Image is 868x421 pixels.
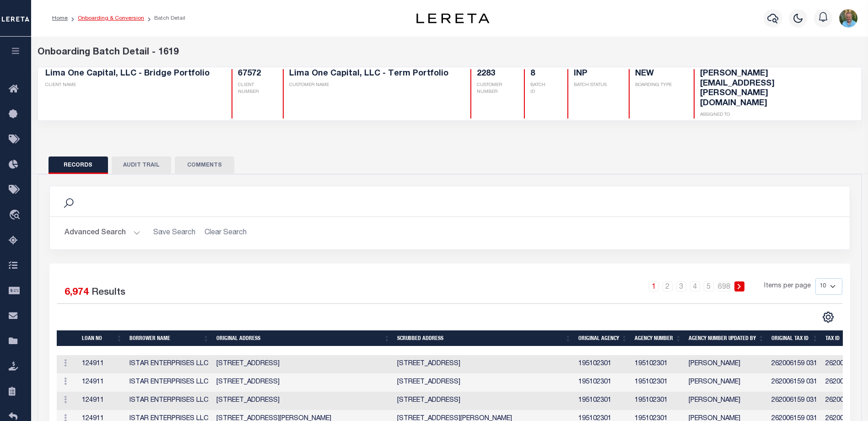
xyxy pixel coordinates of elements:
[768,392,822,410] td: 262006159 031
[78,373,126,392] td: 124911
[685,373,768,392] td: [PERSON_NAME]
[768,330,822,346] th: Original Tax ID: activate to sort column ascending
[631,355,685,373] td: 195102301
[78,330,126,346] th: Loan No: activate to sort column ascending
[631,392,685,410] td: 195102301
[575,355,631,373] td: 195102301
[575,392,631,410] td: 195102301
[78,355,126,373] td: 124911
[574,69,607,79] h5: INP
[477,69,502,79] h5: 2283
[717,281,731,291] a: 698
[631,373,685,392] td: 195102301
[700,69,775,108] h5: [PERSON_NAME][EMAIL_ADDRESS][PERSON_NAME][DOMAIN_NAME]
[45,82,210,89] p: CLIENT NAME
[685,355,768,373] td: [PERSON_NAME]
[65,288,89,297] span: 6,974
[700,112,775,119] p: Assigned To
[213,392,394,410] td: [STREET_ADDRESS]
[92,286,125,300] label: Results
[574,82,607,89] p: BATCH STATUS
[635,82,672,89] p: Boarding Type
[649,281,659,291] a: 1
[112,157,171,174] button: AUDIT TRAIL
[238,82,261,96] p: CLIENT NUMBER
[768,373,822,392] td: 262006159 031
[126,373,213,392] td: ISTAR ENTERPRISES LLC
[238,69,261,79] h5: 67572
[126,355,213,373] td: ISTAR ENTERPRISES LLC
[764,281,811,291] span: Items per page
[78,16,144,21] a: Onboarding & Conversion
[394,392,574,410] td: [STREET_ADDRESS]
[635,69,672,79] h5: NEW
[663,281,673,291] a: 2
[52,16,68,21] a: Home
[416,13,490,23] img: logo-dark.svg
[477,82,502,96] p: CUSTOMER NUMBER
[685,392,768,410] td: [PERSON_NAME]
[530,82,545,96] p: BATCH ID
[175,157,234,174] button: COMMENTS
[213,330,394,346] th: Original Address: activate to sort column ascending
[38,46,862,59] div: Onboarding Batch Detail - 1619
[768,355,822,373] td: 262006159 031
[144,14,185,22] li: Batch Detail
[289,82,448,89] p: CUSTOMER NAME
[49,157,108,174] button: RECORDS
[394,355,574,373] td: [STREET_ADDRESS]
[631,330,685,346] th: Agency Number: activate to sort column ascending
[9,210,23,221] i: travel_explore
[530,69,545,79] h5: 8
[690,281,700,291] a: 4
[78,392,126,410] td: 124911
[45,69,210,79] h5: Lima One Capital, LLC - Bridge Portfolio
[676,281,686,291] a: 3
[126,392,213,410] td: ISTAR ENTERPRISES LLC
[213,373,394,392] td: [STREET_ADDRESS]
[289,69,448,79] h5: Lima One Capital, LLC - Term Portfolio
[213,355,394,373] td: [STREET_ADDRESS]
[685,330,768,346] th: Agency Number Updated By: activate to sort column ascending
[704,281,714,291] a: 5
[126,330,213,346] th: Borrower Name: activate to sort column ascending
[575,373,631,392] td: 195102301
[65,224,140,242] button: Advanced Search
[394,330,575,346] th: Scrubbed Address: activate to sort column ascending
[394,373,574,392] td: [STREET_ADDRESS]
[575,330,631,346] th: Original Agency: activate to sort column ascending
